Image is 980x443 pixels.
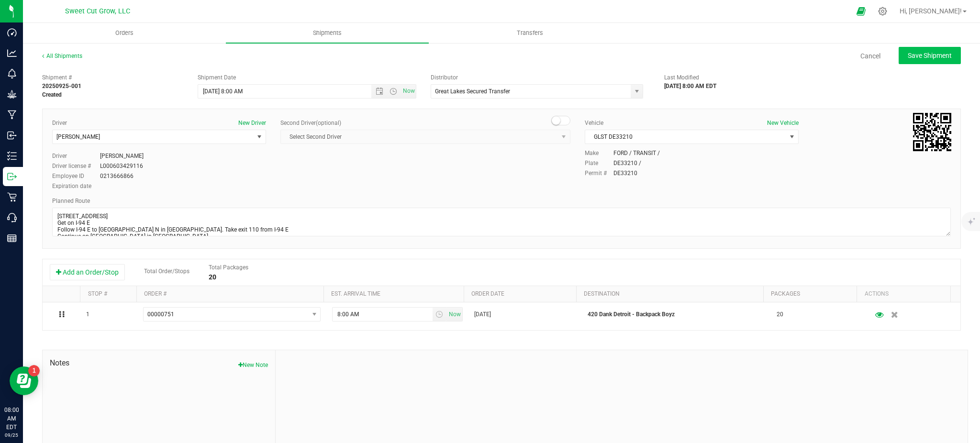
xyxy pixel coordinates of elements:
[588,310,765,319] p: 420 Dank Detroit - Backpack Boyz
[900,7,962,15] span: Hi, [PERSON_NAME]!
[226,23,429,43] a: Shipments
[401,84,417,98] span: Set Current date
[42,53,82,59] a: All Shipments
[65,7,130,15] span: Sweet Cut Grow, LLC
[664,83,716,89] strong: [DATE] 8:00 AM EDT
[52,152,100,160] label: Driver
[52,198,90,204] span: Planned Route
[777,310,783,319] span: 20
[585,149,613,157] label: Make
[52,119,67,127] label: Driver
[102,29,146,37] span: Orders
[860,51,880,61] a: Cancel
[584,290,620,297] a: Destination
[613,149,660,157] div: FORD / TRANSIT /
[28,365,40,377] iframe: Resource center unread badge
[7,172,17,181] inline-svg: Outbound
[431,85,624,98] input: Select
[7,213,17,222] inline-svg: Call Center
[300,29,355,37] span: Shipments
[144,268,189,275] span: Total Order/Stops
[913,113,951,151] img: Scan me!
[331,290,380,297] a: Est. arrival time
[474,310,491,319] span: [DATE]
[504,29,556,37] span: Transfers
[767,119,799,127] button: New Vehicle
[913,113,951,151] qrcode: 20250925-001
[877,7,889,16] div: Manage settings
[4,406,19,432] p: 08:00 AM EDT
[446,308,462,321] span: select
[385,88,401,95] span: Open the time view
[613,169,637,177] div: DE33210
[50,264,125,280] button: Add an Order/Stop
[585,119,603,127] label: Vehicle
[631,85,643,98] span: select
[585,130,786,144] span: GLST DE33210
[857,286,950,302] th: Actions
[7,151,17,161] inline-svg: Inventory
[7,192,17,202] inline-svg: Retail
[100,162,143,170] div: L000603429116
[280,119,341,127] label: Second Driver
[585,169,613,177] label: Permit #
[585,159,613,167] label: Plate
[908,52,952,59] span: Save Shipment
[316,120,341,126] span: (optional)
[850,2,872,21] span: Open Ecommerce Menu
[771,290,800,297] a: Packages
[308,308,320,321] span: select
[4,432,19,439] p: 09/25
[446,308,463,321] span: Set Current date
[88,290,107,297] a: Stop #
[42,91,62,98] strong: Created
[56,133,100,140] span: [PERSON_NAME]
[371,88,388,95] span: Open the date view
[10,366,38,395] iframe: Resource center
[238,119,266,127] button: New Driver
[86,310,89,319] span: 1
[100,172,134,180] div: 0213666866
[52,172,100,180] label: Employee ID
[23,23,226,43] a: Orders
[52,162,100,170] label: Driver license #
[429,23,632,43] a: Transfers
[471,290,504,297] a: Order date
[613,159,641,167] div: DE33210 /
[238,361,268,369] button: New Note
[52,182,100,190] label: Expiration date
[42,83,81,89] strong: 20250925-001
[7,69,17,78] inline-svg: Monitoring
[664,73,699,82] label: Last Modified
[431,73,458,82] label: Distributor
[899,47,961,64] button: Save Shipment
[209,264,248,271] span: Total Packages
[50,357,268,369] span: Notes
[7,48,17,58] inline-svg: Analytics
[433,308,446,321] span: select
[7,89,17,99] inline-svg: Grow
[144,290,167,297] a: Order #
[7,233,17,243] inline-svg: Reports
[7,131,17,140] inline-svg: Inbound
[100,152,144,160] div: [PERSON_NAME]
[7,28,17,37] inline-svg: Dashboard
[786,130,798,144] span: select
[42,73,183,82] span: Shipment #
[198,73,236,82] label: Shipment Date
[7,110,17,120] inline-svg: Manufacturing
[209,273,216,281] strong: 20
[147,311,174,318] span: 00000751
[254,130,266,144] span: select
